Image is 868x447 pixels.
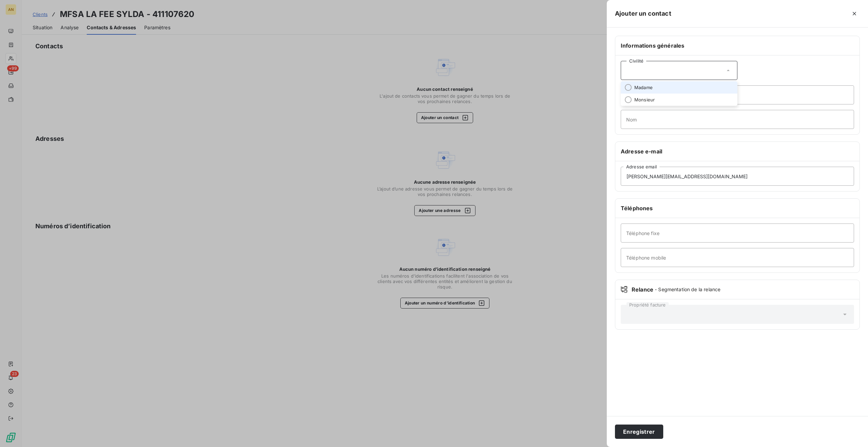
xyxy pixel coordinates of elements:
h5: Ajouter un contact [615,9,671,18]
input: placeholder [621,167,854,186]
button: Enregistrer [615,425,663,439]
input: placeholder [621,85,854,104]
span: - Segmentation de la relance [655,286,720,293]
iframe: Intercom live chat [845,424,861,440]
input: placeholder [621,248,854,267]
h6: Téléphones [621,204,854,212]
span: Madame [634,84,653,91]
h6: Adresse e-mail [621,147,854,155]
h6: Informations générales [621,42,854,50]
input: placeholder [621,223,854,243]
span: Monsieur [634,97,655,103]
input: placeholder [621,110,854,129]
div: Relance [621,285,854,294]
